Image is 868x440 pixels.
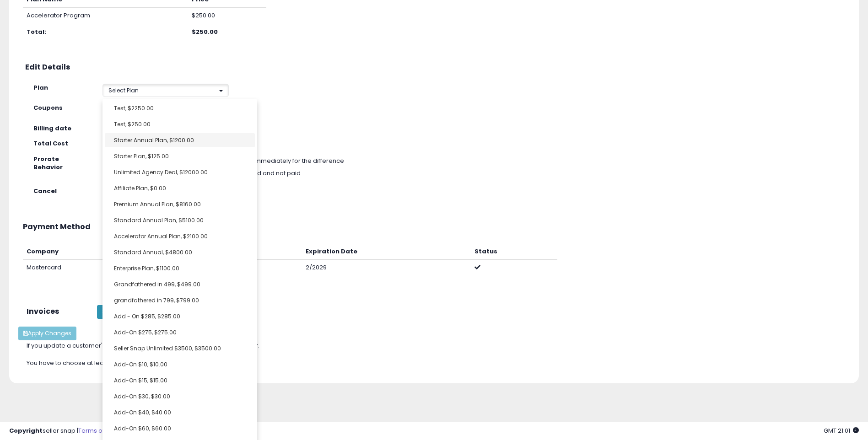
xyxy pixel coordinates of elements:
button: Show Invoices [97,305,147,319]
span: Grandfathered in 499, $499.00 [114,280,200,288]
span: Add-On $60, $60.00 [114,424,171,432]
span: Add-On $15, $15.00 [114,376,167,384]
span: Starter Annual Plan, $1200.00 [114,136,194,144]
div: seller snap | | [9,427,159,435]
th: Expiration Date [302,244,471,260]
strong: Copyright [9,426,43,435]
b: Total: [27,27,46,36]
h3: Invoices [27,307,83,316]
div: - customer will be charged immediately for the difference - the price difference will be forfeite... [96,155,649,180]
span: Premium Annual Plan, $8160.00 [114,200,201,208]
button: Apply Changes [18,327,76,340]
span: Add - On $285, $285.00 [114,312,180,320]
span: Standard Annual, $4800.00 [114,248,192,256]
span: Standard Annual Plan, $5100.00 [114,216,204,224]
b: $250.00 [192,27,218,36]
strong: Plan [33,83,48,92]
span: 2025-10-9 21:01 GMT [824,426,859,435]
span: Starter Plan, $125.00 [114,152,169,160]
div: You have to choose at least one plan and a billing date. [20,359,231,368]
span: Enterprise Plan, $1100.00 [114,264,179,272]
div: If you update a customer's subscription, you have to choose prorate behavior. [20,342,442,350]
th: Company [23,244,143,260]
strong: Prorate Behavior [33,155,63,172]
span: Add-On $10, $10.00 [114,360,167,368]
td: $250.00 [188,8,266,24]
span: Seller Snap Unlimited $3500, $3500.00 [114,344,221,352]
span: Test, $2250.00 [114,104,154,112]
div: 0 USD per month [96,140,303,148]
span: Affiliate Plan, $0.00 [114,184,166,192]
span: Add-On $30, $30.00 [114,392,170,400]
span: Test, $250.00 [114,120,151,128]
a: Terms of Use [78,426,117,435]
h3: Edit Details [25,63,843,71]
button: Select Plan [102,84,228,97]
strong: Total Cost [33,139,68,148]
span: Accelerator Annual Plan, $2100.00 [114,232,208,240]
td: Mastercard [23,260,143,276]
strong: Coupons [33,103,63,112]
td: 2/2029 [302,260,471,276]
span: Unlimited Agency Deal, $12000.00 [114,168,208,176]
strong: Cancel [33,187,57,195]
span: grandfathered in 799, $799.00 [114,296,199,304]
h3: Payment Method [23,223,845,231]
th: Status [471,244,557,260]
span: Select Plan [108,86,139,94]
span: Add-On $40, $40.00 [114,408,171,416]
td: Accelerator Program [23,8,188,24]
span: Add-On $275, $275.00 [114,328,177,336]
strong: Billing date [33,124,71,133]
